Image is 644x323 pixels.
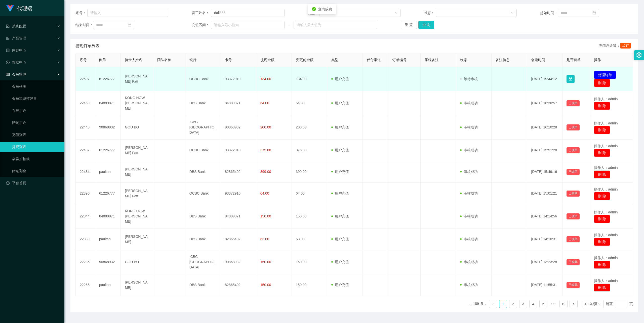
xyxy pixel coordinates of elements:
[331,214,349,218] span: 用户充值
[292,204,327,228] td: 150.00
[489,300,497,308] li: 上一页
[594,71,616,79] button: 处理订单
[292,161,327,183] td: 399.00
[492,303,495,306] i: 图标: left
[221,183,256,204] td: 93372910
[540,10,558,16] span: 起始时间：
[312,7,316,11] i: icon: check-circle
[292,183,327,204] td: 64.00
[225,58,232,62] span: 卡号
[121,274,153,296] td: [PERSON_NAME]
[6,73,10,76] i: 图标: table
[185,183,221,204] td: OCBC Bank
[598,302,601,306] i: 图标: down
[121,115,153,140] td: GOU BO
[95,204,121,228] td: 84889871
[260,260,271,264] span: 150.00
[76,115,95,140] td: 22448
[121,204,153,228] td: KONG HOW [PERSON_NAME]
[75,10,87,16] span: 账号：
[121,140,153,161] td: [PERSON_NAME] Fatt
[95,161,121,183] td: paultan
[185,161,221,183] td: DBS Bank
[292,91,327,115] td: 64.00
[527,228,562,250] td: [DATE] 14:10:31
[121,250,153,274] td: GOU BO
[294,21,377,29] input: 请输入最大值为
[260,191,269,195] span: 64.00
[292,115,327,140] td: 200.00
[567,100,580,106] button: 已锁单
[594,170,610,178] button: 删 除
[530,300,537,308] a: 4
[460,170,478,174] span: 审核成功
[567,169,580,175] button: 已锁单
[540,300,547,308] a: 5
[221,228,256,250] td: 82865402
[12,142,60,152] a: 提现列表
[211,9,285,17] input: 请输入
[567,213,580,219] button: 已锁单
[594,126,610,134] button: 删 除
[499,300,507,308] li: 1
[460,58,467,62] span: 状态
[527,161,562,183] td: [DATE] 15:49:16
[12,166,60,176] a: 赠送彩金
[185,91,221,115] td: DBS Bank
[509,300,517,308] li: 2
[331,148,349,152] span: 用户充值
[192,22,211,28] span: 充值区间：
[260,237,269,241] span: 63.00
[6,72,26,76] span: 会员管理
[594,238,610,246] button: 删 除
[594,58,601,62] span: 操作
[99,58,106,62] span: 账号
[567,282,580,288] button: 已锁单
[559,300,568,308] li: 19
[125,58,142,62] span: 持卡人姓名
[121,183,153,204] td: [PERSON_NAME] Fatt
[567,75,575,83] button: 图标: lock
[560,300,567,308] a: 19
[594,284,610,292] button: 删 除
[395,11,398,15] i: 图标: down
[499,300,507,308] a: 1
[260,101,269,105] span: 64.00
[260,214,271,218] span: 150.00
[636,52,642,58] i: 图标: setting
[76,91,95,115] td: 22459
[292,140,327,161] td: 375.00
[331,101,349,105] span: 用户充值
[531,58,545,62] span: 创建时间
[76,228,95,250] td: 22339
[527,183,562,204] td: [DATE] 15:01:21
[185,140,221,161] td: OCBC Bank
[424,10,436,16] span: 状态：
[6,5,14,12] img: logo.9652507e.png
[594,121,618,125] span: 操作人：admin
[75,43,100,49] span: 提现订单列表
[539,300,547,308] li: 5
[12,94,60,104] a: 会员加减打码量
[221,115,256,140] td: 90868932
[570,300,578,308] li: 下一页
[460,148,478,152] span: 审核成功
[185,228,221,250] td: DBS Bank
[221,274,256,296] td: 82865402
[76,274,95,296] td: 22265
[527,250,562,274] td: [DATE] 13:23:28
[260,58,274,62] span: 提现金额
[496,58,510,62] span: 备注信息
[331,283,349,287] span: 用户充值
[260,170,271,174] span: 399.00
[594,144,618,148] span: 操作人：admin
[594,97,618,101] span: 操作人：admin
[76,67,95,91] td: 22597
[95,250,121,274] td: 90868932
[76,161,95,183] td: 22434
[221,67,256,91] td: 93372910
[260,125,271,129] span: 200.00
[527,140,562,161] td: [DATE] 15:51:28
[567,124,580,130] button: 已锁单
[519,300,527,308] li: 3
